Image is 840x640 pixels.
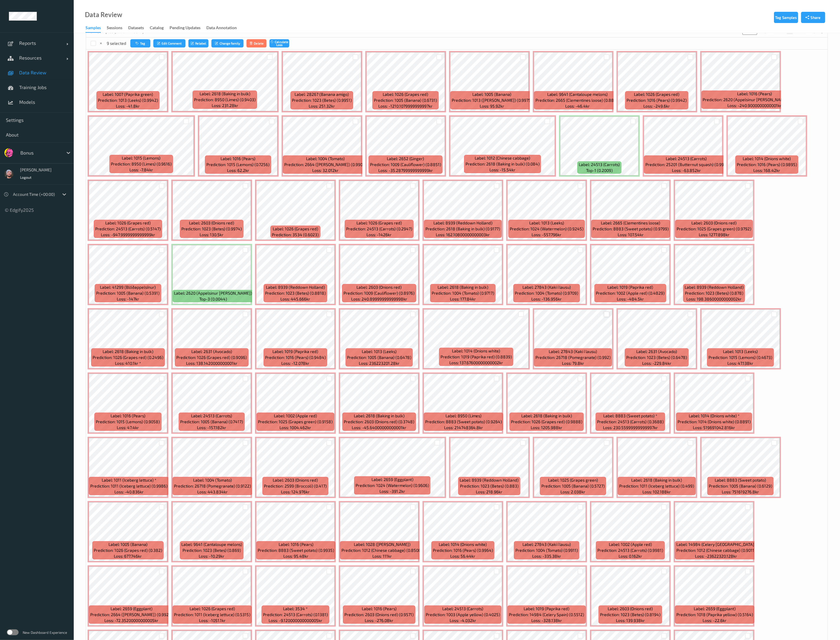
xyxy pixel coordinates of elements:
[200,232,224,238] span: Loss: 130.5kr
[699,232,729,238] span: Loss: 1277.898kr
[637,349,677,355] span: Label: 2631 (Avocado)
[370,162,441,168] span: Prediction: 1009 (Cauliflower) (0.8851)
[379,488,405,494] span: Loss: -391.2kr
[177,355,247,360] span: Prediction: 1026 (Grapes red) (0.9096)
[443,606,484,612] span: Label: 24513 (Carrots)
[114,553,142,559] span: Loss: 677.746kr
[258,419,333,425] span: Prediction: 1025 (Grapes green) (0.9158)
[535,97,620,103] span: Prediction: 2665 (Clementines loose) (0.8831)
[153,39,186,48] button: Edit Comment
[743,156,791,162] span: Label: 1014 (Onions white)
[281,489,310,495] span: Loss: 124.976kr
[627,97,687,103] span: Prediction: 1016 (Pears) (0.9942)
[206,25,237,32] div: Data Annotation
[264,483,327,489] span: Prediction: 2599 (Broccoli) (0.417)
[452,348,500,354] span: Label: 1014 (Onions white)
[282,360,310,366] span: Loss: -12.078kr
[383,91,428,97] span: Label: 1026 (Grapes red)
[362,606,397,612] span: Label: 1016 (Pears)
[449,360,503,366] span: Loss: 137.67600000000002kr
[774,12,798,23] button: Tag Samples
[265,355,326,360] span: Prediction: 1016 (Pears) (0.9484)
[521,413,572,419] span: Label: 2618 (Baking in bulk)
[181,541,242,547] span: Label: 9641 (Cantaloupe melons)
[604,413,657,419] span: Label: 8883 (Sweet potato) *
[86,25,101,33] div: Samples
[96,419,160,425] span: Prediction: 1015 (Lemons) (0.9058)
[345,612,414,618] span: Prediction: 2603 (Onions red) (0.9571)
[174,290,252,296] span: Label: 2620 (Appelsinur [PERSON_NAME])
[695,553,737,559] span: Loss: -23622320.128kr
[273,349,318,355] span: Label: 1019 (Paprika red)
[371,477,413,483] span: Label: 2659 (Eggplant)
[111,606,152,612] span: Label: 2659 (Eggplant)
[547,91,608,97] span: Label: 9641 (Cantaloupe melons)
[281,296,310,302] span: Loss: 445.666kr
[283,553,308,559] span: Loss: 95.48kr
[116,103,140,109] span: Loss: -41.8kr
[170,25,200,32] div: Pending Updates
[197,425,226,431] span: Loss: -157.182kr
[600,612,661,618] span: Prediction: 1023 (Betes) (0.8194)
[273,226,318,232] span: Label: 1026 (Grapes red)
[129,167,153,173] span: Loss: -7.84kr
[362,349,397,355] span: Label: 1013 (Leeks)
[283,606,308,612] span: Label: 3534 *
[344,290,415,296] span: Prediction: 1009 (Cauliflower) (0.8976)
[549,349,597,355] span: Label: 27843 (Kaki í lausu)
[532,232,562,238] span: Loss: -557.796kr
[258,547,334,553] span: Prediction: 8883 (Sweet potato) (0.9935)
[618,232,644,238] span: Loss: 107.54kr
[562,360,584,366] span: Loss: 79.8kr
[103,91,153,97] span: Label: 1007 (Paprika green)
[475,155,530,161] span: Label: 1012 (Chinese cabbage)
[94,547,162,553] span: Prediction: 1026 (Grapes red) (0.382)
[387,156,424,162] span: Label: 2652 (Ginger)
[378,168,433,173] span: Loss: -35.28799999999999kr
[197,489,228,495] span: Loss: 443.834kr
[444,425,483,431] span: Loss: 214748364.8kr
[190,606,235,612] span: Label: 1026 (Grapes red)
[693,425,735,431] span: Loss: 519691042.816kr
[115,360,141,366] span: Loss: 410.1kr *
[354,541,410,547] span: Label: 1028 ([PERSON_NAME])
[676,541,756,547] span: Label: 14984 (Celery [GEOGRAPHIC_DATA])
[272,232,319,238] span: Prediction: 3534 (0.6023)
[531,618,562,623] span: Loss: -328.138kr
[634,91,680,97] span: Label: 1026 (Grapes red)
[199,296,227,302] span: top-3 (0.0044)
[616,618,645,623] span: Loss: 139.938kr
[722,489,759,495] span: Loss: 751619276.8kr
[186,360,237,366] span: Loss: 138.1420000000001kr
[439,541,487,547] span: Label: 1014 (Onions white)
[529,220,564,226] span: Label: 1013 (Leeks)
[182,226,242,232] span: Prediction: 1023 (Betes) (0.9974)
[107,40,126,46] p: 9 selected
[510,226,583,232] span: Prediction: 1024 (Watermelon) (0.9245)
[709,483,772,489] span: Prediction: 1005 (Banana) (0.6129)
[685,290,743,296] span: Prediction: 1023 (Betes) (0.878)
[128,24,150,32] a: Datasets
[672,168,701,173] span: Loss: -63.852kr
[246,39,267,48] button: Delete
[128,25,144,32] div: Datasets
[266,284,325,290] span: Label: 8939 (Reddown Holland)
[593,226,669,232] span: Prediction: 8883 (Sweet potato) (0.9799)
[579,162,620,168] span: Label: 24513 (Carrots)
[609,541,652,547] span: Label: 1002 (Apple red)
[90,483,167,489] span: Prediction: 1011 (Iceberg lettuce) (0.9986)
[446,413,482,419] span: Label: 8950 (Limes)
[309,103,335,109] span: Loss: 251.32kr
[509,612,584,618] span: Prediction: 14984 (Celery Spain) (0.5512)
[460,483,519,489] span: Prediction: 1023 (Betes) (0.883)
[438,284,488,290] span: Label: 2618 (Baking in bulk)
[694,606,736,612] span: Label: 2659 (Eggplant)
[346,226,412,232] span: Prediction: 24513 (Carrots) (0.2947)
[617,296,644,302] span: Loss: -484.5kr
[150,24,170,32] a: Catalog
[104,618,158,623] span: Loss: -72.35200000000005kr
[367,232,392,238] span: Loss: -1426kr
[642,360,671,366] span: Loss: -229.84kr
[677,226,752,232] span: Prediction: 1025 (Grapes green) (0.9792)
[357,284,402,290] span: Label: 2603 (Onions red)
